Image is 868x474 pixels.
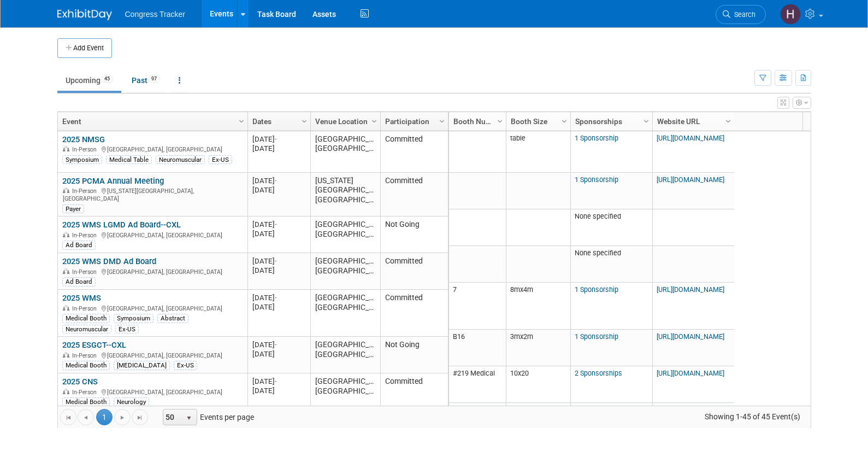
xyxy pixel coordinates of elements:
img: In-Person Event [63,305,69,311]
div: [DATE] [252,134,305,144]
td: [GEOGRAPHIC_DATA], [GEOGRAPHIC_DATA] [310,131,380,173]
td: Committed [380,173,448,216]
a: 2025 WMS [62,293,101,303]
td: 3mx2m [506,330,570,366]
td: 10x20 [506,366,570,403]
a: Column Settings [640,112,652,128]
td: 8mx4m [506,283,570,330]
span: 50 [163,409,182,425]
span: Congress Tracker [125,10,185,19]
span: Go to the first page [64,413,73,422]
a: Sponsorships [575,112,645,131]
a: 2025 NMSG [62,134,105,144]
div: [DATE] [252,377,305,386]
a: 2025 ESGCT--CXL [62,340,126,350]
span: In-Person [72,389,100,396]
span: - [275,294,277,302]
a: Column Settings [436,112,448,128]
a: Column Settings [722,112,734,128]
div: [US_STATE][GEOGRAPHIC_DATA], [GEOGRAPHIC_DATA] [62,186,243,202]
div: Ex-US [209,155,232,164]
a: Column Settings [558,112,570,128]
div: Neurology [114,397,149,406]
a: Go to the last page [132,409,148,425]
td: [GEOGRAPHIC_DATA], [GEOGRAPHIC_DATA] [310,216,380,253]
a: Booth Size [511,112,563,131]
td: Not Going [380,216,448,253]
div: Ex-US [174,361,197,370]
span: Search [730,10,755,19]
div: [DATE] [252,256,305,266]
div: Medical Table [106,155,152,164]
a: [URL][DOMAIN_NAME] [657,332,724,341]
a: [URL][DOMAIN_NAME] [657,285,724,294]
img: Heather Jones [780,4,801,25]
div: Ex-US [115,325,139,333]
div: Neuromuscular [156,155,205,164]
span: Column Settings [642,117,651,126]
div: Symposium [62,155,102,164]
div: Payer [62,204,84,213]
div: [DATE] [252,386,305,395]
span: - [275,341,277,349]
a: [URL][DOMAIN_NAME] [657,175,724,184]
span: Showing 1-45 of 45 Event(s) [694,409,810,424]
a: 2 Sponsorships [575,369,622,377]
span: Column Settings [438,117,446,126]
div: [GEOGRAPHIC_DATA], [GEOGRAPHIC_DATA] [62,267,243,276]
span: None specified [575,249,621,257]
span: 97 [148,75,160,83]
a: 1 Sponsorship [575,134,618,142]
div: Ad Board [62,241,96,249]
div: [GEOGRAPHIC_DATA], [GEOGRAPHIC_DATA] [62,350,243,360]
span: Column Settings [370,117,379,126]
span: Go to the previous page [81,413,90,422]
a: 2025 PCMA Annual Meeting [62,176,164,186]
span: In-Person [72,268,100,276]
span: - [275,135,277,143]
a: Website URL [657,112,727,131]
div: [MEDICAL_DATA] [114,361,170,370]
div: Medical Booth [62,314,110,323]
span: In-Person [72,232,100,239]
span: Column Settings [495,117,504,126]
span: In-Person [72,305,100,312]
span: - [275,220,277,229]
td: Committed [380,253,448,290]
a: Column Settings [235,112,247,128]
td: Committed [380,290,448,337]
td: [GEOGRAPHIC_DATA], [GEOGRAPHIC_DATA] [310,290,380,337]
span: Column Settings [724,117,733,126]
a: Go to the next page [114,409,131,425]
a: [URL][DOMAIN_NAME] [657,369,724,377]
div: [GEOGRAPHIC_DATA], [GEOGRAPHIC_DATA] [62,144,243,154]
button: Add Event [57,38,112,58]
div: [DATE] [252,349,305,359]
a: Column Settings [298,112,310,128]
td: #219 Medical [449,366,506,403]
span: In-Person [72,188,100,195]
td: Committed [380,373,448,410]
span: None specified [575,212,621,220]
span: Column Settings [300,117,309,126]
a: Venue Location [315,112,373,131]
span: - [275,257,277,265]
td: [GEOGRAPHIC_DATA], [GEOGRAPHIC_DATA] [310,253,380,290]
td: table [506,131,570,173]
div: Neuromuscular [62,325,111,333]
div: [GEOGRAPHIC_DATA], [GEOGRAPHIC_DATA] [62,303,243,313]
div: [DATE] [252,185,305,195]
a: 1 Sponsorship [575,285,618,294]
div: [DATE] [252,302,305,312]
a: Column Settings [494,112,506,128]
a: Past97 [123,70,168,91]
a: [URL][DOMAIN_NAME] [657,134,724,142]
td: Not Going [380,337,448,373]
span: - [275,177,277,185]
span: Go to the last page [135,413,144,422]
a: Booth Number [453,112,499,131]
a: Go to the previous page [78,409,94,425]
span: 1 [96,409,113,425]
span: Events per page [149,409,265,425]
img: ExhibitDay [57,9,112,20]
